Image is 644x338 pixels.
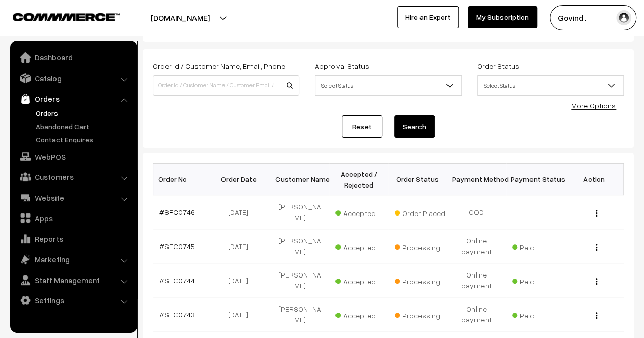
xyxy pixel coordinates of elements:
img: Menu [596,278,597,285]
a: #SFC0745 [159,242,195,251]
th: Action [565,164,624,195]
a: More Options [571,101,616,110]
a: COMMMERCE [13,10,102,22]
td: [DATE] [212,195,271,229]
a: Website [13,189,134,207]
span: Accepted [335,308,386,321]
a: Abandoned Cart [33,121,134,132]
a: Catalog [13,69,134,87]
td: - [506,195,565,229]
a: Reports [13,230,134,248]
td: [DATE] [212,229,271,263]
th: Accepted / Rejected [329,164,388,195]
button: [DOMAIN_NAME] [115,5,245,30]
a: Apps [13,209,134,227]
span: Processing [395,273,445,287]
img: COMMMERCE [13,13,120,21]
a: WebPOS [13,147,134,166]
td: Online payment [447,297,506,331]
span: Select Status [477,75,624,96]
a: Staff Management [13,271,134,289]
a: Orders [33,108,134,118]
th: Customer Name [271,164,330,195]
td: [DATE] [212,263,271,297]
a: #SFC0746 [159,208,195,217]
td: [PERSON_NAME] [271,297,330,331]
button: Govind . [550,5,636,30]
img: Menu [596,312,597,319]
span: Accepted [335,239,386,253]
label: Order Id / Customer Name, Email, Phone [153,60,285,71]
th: Payment Method [447,164,506,195]
th: Order Status [388,164,447,195]
td: Online payment [447,263,506,297]
span: Select Status [315,77,461,95]
a: Orders [13,89,134,108]
a: Reset [342,115,382,138]
td: [PERSON_NAME] [271,195,330,229]
button: Search [394,115,435,138]
span: Select Status [478,77,623,95]
td: [DATE] [212,297,271,331]
a: My Subscription [468,6,537,28]
td: [PERSON_NAME] [271,263,330,297]
span: Accepted [335,273,386,287]
th: Order Date [212,164,271,195]
span: Processing [395,308,445,321]
td: COD [447,195,506,229]
img: Menu [596,244,597,251]
label: Order Status [477,60,519,71]
td: Online payment [447,229,506,263]
img: user [616,10,631,25]
a: Marketing [13,250,134,268]
a: #SFC0744 [159,276,195,285]
a: Customers [13,168,134,186]
label: Approval Status [315,60,369,71]
input: Order Id / Customer Name / Customer Email / Customer Phone [153,75,299,96]
span: Processing [395,239,445,253]
a: Hire an Expert [397,6,459,28]
a: #SFC0743 [159,310,195,319]
span: Paid [512,239,563,253]
span: Paid [512,273,563,287]
a: Settings [13,291,134,310]
span: Paid [512,308,563,321]
span: Select Status [315,75,461,96]
th: Order No [153,164,212,195]
span: Accepted [335,205,386,219]
a: Dashboard [13,48,134,67]
th: Payment Status [506,164,565,195]
a: Contact Enquires [33,134,134,145]
span: Order Placed [395,205,445,219]
img: Menu [596,210,597,217]
td: [PERSON_NAME] [271,229,330,263]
